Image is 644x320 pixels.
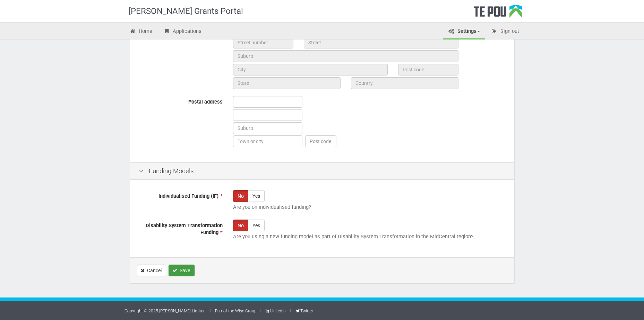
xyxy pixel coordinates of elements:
span: Postal address [188,99,223,105]
input: State [233,77,341,89]
button: Save [169,265,195,276]
input: Street number [233,37,293,48]
a: Settings [443,24,485,39]
input: Post code [305,135,336,147]
a: Twitter [295,309,313,313]
input: Town or city [233,135,302,147]
p: Are you on individualised funding? [233,204,506,211]
input: Street [304,37,458,48]
div: Te Pou Logo [474,5,522,22]
a: Cancel [137,265,166,276]
span: Individualised Funding (IF) [158,193,218,199]
span: Disability System Transformation Funding [146,222,223,236]
a: Part of the Wise Group [215,309,257,313]
div: Funding Models [130,162,514,180]
a: Sign out [486,24,524,39]
label: No [233,190,248,202]
label: Yes [248,190,265,202]
a: Home [124,24,158,39]
input: Country [351,77,458,89]
input: Suburb [233,50,458,62]
input: City [233,64,388,75]
input: Post code [398,64,458,75]
a: Copyright © 2025 [PERSON_NAME] Limited [124,309,206,313]
a: Applications [158,24,207,39]
label: No [233,220,248,231]
input: Suburb [233,122,302,134]
a: LinkedIn [265,309,286,313]
label: Yes [248,220,265,231]
p: Are you using a new funding model as part of Disability System Transformation in the MidCentral r... [233,233,506,240]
